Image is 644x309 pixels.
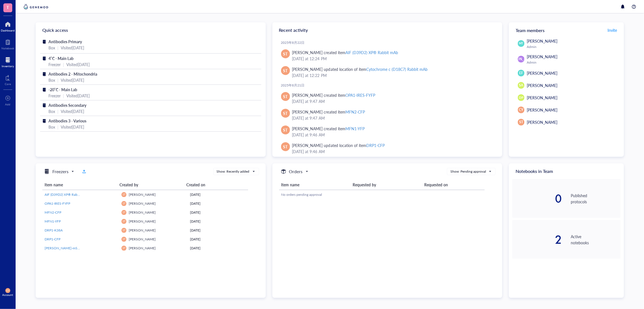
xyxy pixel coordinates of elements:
[45,228,117,233] a: DRP1-K38A
[123,211,125,214] span: ST
[190,246,246,251] div: [DATE]
[519,83,523,88] span: SA
[283,127,288,133] span: ST
[345,50,398,55] div: AIF (D39D2) XP® Rabbit mAb
[527,95,557,100] span: [PERSON_NAME]
[184,180,243,190] th: Created on
[6,4,9,11] span: T
[123,238,125,241] span: ST
[45,201,117,206] a: OPA1-IRES-FYFP
[48,108,55,114] div: Box
[289,168,303,175] h5: Orders
[61,124,84,130] div: Visited [DATE]
[519,41,523,45] span: MT
[607,26,617,35] a: Invite
[277,47,498,64] a: ST[PERSON_NAME] created itemAIF (D39D2) XP® Rabbit mAb[DATE] at 12:24 PM
[527,60,618,65] div: Admin
[22,3,50,10] img: genemod-logo
[366,66,428,72] div: Cytochrome c (D18C7) Rabbit mAb
[129,228,156,233] span: [PERSON_NAME]
[129,246,156,250] span: [PERSON_NAME]
[422,180,485,190] th: Requested on
[2,55,14,68] a: Inventory
[45,219,61,224] span: MFN1-YFP
[45,201,70,206] span: OPA1-IRES-FYFP
[3,293,13,296] div: Account
[63,93,64,99] div: |
[123,229,125,232] span: ST
[48,124,55,130] div: Box
[45,246,117,251] a: [PERSON_NAME]-mScarlet
[277,90,498,107] a: ST[PERSON_NAME] created itemOPA1-IRES-FYFP[DATE] at 9:47 AM
[48,39,82,44] span: Antibodies Primary
[1,20,15,32] a: Dashboard
[45,237,60,242] span: DRP1-CFP
[527,83,557,88] span: [PERSON_NAME]
[527,45,618,49] div: Admin
[277,123,498,140] a: ST[PERSON_NAME] created itemMFN1-YFP[DATE] at 9:46 AM
[5,82,11,86] div: Core
[57,108,58,114] div: |
[277,140,498,157] a: ST[PERSON_NAME] updated location of itemDRP1-CFP[DATE] at 9:46 AM
[450,169,486,174] div: Show: Pending approval
[190,237,246,242] div: [DATE]
[519,71,523,76] span: EF
[190,192,246,197] div: [DATE]
[519,107,523,112] span: CY
[281,83,498,88] div: 2025年8月21日
[345,92,375,98] div: OPA1-IRES-FYFP
[292,132,494,138] div: [DATE] at 9:46 AM
[61,108,84,114] div: Visited [DATE]
[129,219,156,224] span: [PERSON_NAME]
[527,38,557,44] span: [PERSON_NAME]
[48,71,97,77] span: Antibodies 2 - Mitochondria
[123,247,125,250] span: ST
[36,22,266,38] div: Quick access
[52,168,69,175] h5: Freezers
[350,180,422,190] th: Requested by
[366,143,385,148] div: DRP1-CFP
[1,29,15,32] div: Dashboard
[292,72,494,78] div: [DATE] at 12:22 PM
[45,192,117,197] a: AIF (D39D2) XP® Rabbit mAb
[42,180,117,190] th: Item name
[45,210,61,215] span: MFN2-CFP
[283,93,288,100] span: ST
[292,125,365,132] div: [PERSON_NAME] created item
[283,51,288,57] span: ST
[190,219,246,224] div: [DATE]
[66,93,90,99] div: Visited [DATE]
[48,61,61,67] div: Freezer
[527,119,557,125] span: [PERSON_NAME]
[571,192,621,205] div: Published protocols
[281,192,483,197] div: No orders pending approval
[45,192,89,197] span: AIF (D39D2) XP® Rabbit mAb
[527,107,557,113] span: [PERSON_NAME]
[129,201,156,206] span: [PERSON_NAME]
[190,210,246,215] div: [DATE]
[277,107,498,123] a: ST[PERSON_NAME] created itemMFN2-CFP[DATE] at 9:47 AM
[283,67,288,74] span: ST
[1,38,14,50] a: Notebook
[512,234,562,245] div: 2
[519,120,523,125] span: ST
[61,45,84,51] div: Visited [DATE]
[123,193,125,196] span: ST
[129,192,156,197] span: [PERSON_NAME]
[57,77,58,83] div: |
[283,144,288,150] span: ST
[283,110,288,116] span: ST
[66,61,90,67] div: Visited [DATE]
[48,93,61,99] div: Freezer
[57,45,58,51] div: |
[292,55,494,62] div: [DATE] at 12:24 PM
[509,22,624,38] div: Team members
[277,64,498,81] a: ST[PERSON_NAME] updated location of itemCytochrome c (D18C7) Rabbit mAb[DATE] at 12:22 PM
[48,77,55,83] div: Box
[45,237,117,242] a: DRP1-CFP
[272,22,502,38] div: Recent activity
[608,27,617,33] span: Invite
[63,61,64,67] div: |
[45,228,63,233] span: DRP1-K38A
[571,233,621,246] div: Active notebooks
